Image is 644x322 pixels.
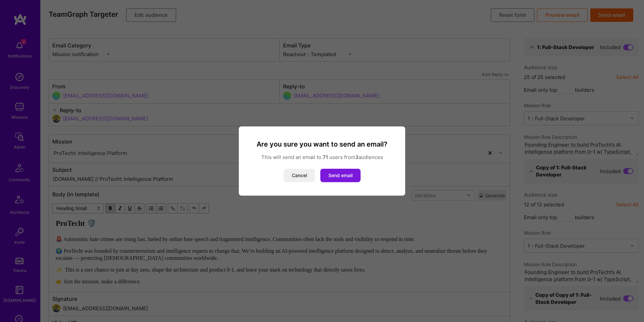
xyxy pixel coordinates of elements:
[247,154,397,161] p: This will send an email to users from audience s
[284,169,315,182] button: Cancel
[320,169,361,182] button: Send email
[355,154,359,160] strong: 3
[239,126,405,196] div: modal
[247,140,397,149] h3: Are you sure you want to send an email?
[323,154,328,160] strong: 71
